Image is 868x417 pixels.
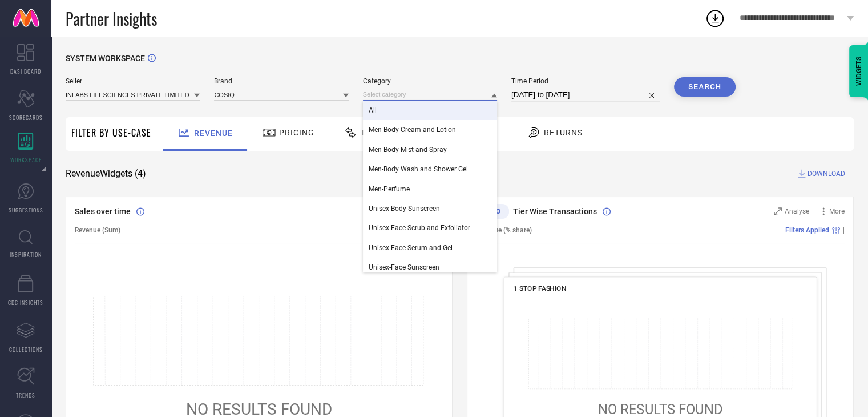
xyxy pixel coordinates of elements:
div: Men-Body Mist and Spray [363,140,497,159]
span: More [829,207,845,215]
span: COLLECTIONS [9,345,43,354]
span: Unisex-Face Serum and Gel [369,244,453,252]
div: Men-Body Wash and Shower Gel [363,159,497,179]
span: DOWNLOAD [808,168,845,179]
span: Revenue [194,129,233,138]
span: CDC INSIGHTS [8,298,43,307]
div: Men-Perfume [363,179,497,199]
span: Unisex-Body Sunscreen [369,205,440,212]
span: | [843,226,845,234]
span: SCORECARDS [9,113,43,122]
span: Revenue (Sum) [75,226,120,234]
span: Men-Body Wash and Shower Gel [369,165,468,173]
div: Unisex-Face Scrub and Exfoliator [363,218,497,238]
span: Time Period [511,77,660,85]
span: Category [363,77,497,85]
span: Partner Insights [66,7,157,30]
span: Traffic [361,128,396,137]
div: Unisex-Face Serum and Gel [363,238,497,258]
button: Search [674,77,736,97]
span: Revenue (% share) [476,226,532,234]
span: TRENDS [16,391,35,399]
span: SUGGESTIONS [9,206,43,214]
span: Returns [544,128,583,137]
svg: Zoom [774,207,782,215]
span: Filters Applied [785,226,829,234]
div: Unisex-Face Sunscreen [363,258,497,277]
span: Men-Body Mist and Spray [369,146,447,154]
div: Unisex-Body Sunscreen [363,199,497,218]
span: WORKSPACE [10,155,42,164]
div: All [363,101,497,120]
span: Revenue Widgets ( 4 ) [66,168,146,179]
span: All [369,106,377,114]
span: Tier Wise Transactions [513,207,597,216]
input: Select time period [511,88,660,102]
span: Pricing [279,128,314,137]
input: Select category [363,89,497,101]
span: Analyse [785,207,809,215]
span: Seller [66,77,200,85]
span: INSPIRATION [10,250,42,259]
div: Men-Body Cream and Lotion [363,120,497,139]
div: Open download list [705,8,725,29]
span: Men-Body Cream and Lotion [369,126,456,134]
span: SYSTEM WORKSPACE [66,54,145,63]
span: Brand [214,77,348,85]
span: Sales over time [75,207,131,216]
span: DASHBOARD [10,67,41,75]
span: 1 STOP FASHION [514,284,566,292]
span: Unisex-Face Scrub and Exfoliator [369,224,470,232]
span: Filter By Use-Case [71,126,151,139]
span: Men-Perfume [369,185,410,193]
span: Unisex-Face Sunscreen [369,263,439,271]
